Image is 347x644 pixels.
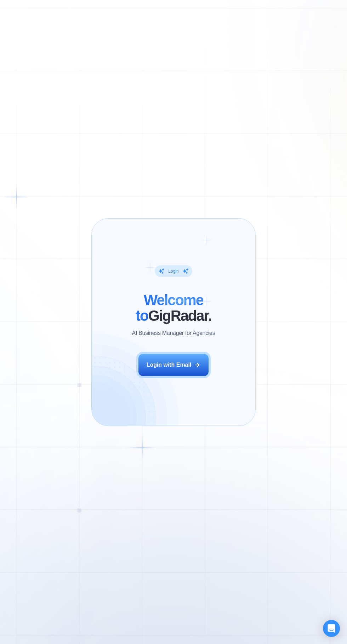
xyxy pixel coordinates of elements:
[147,361,192,369] div: Login with Email
[132,329,215,337] p: AI Business Manager for Agencies
[138,354,209,376] button: Login with Email
[323,620,340,637] div: Open Intercom Messenger
[168,268,178,274] div: Login
[136,292,203,324] span: Welcome to
[109,292,239,324] h2: ‍ GigRadar.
